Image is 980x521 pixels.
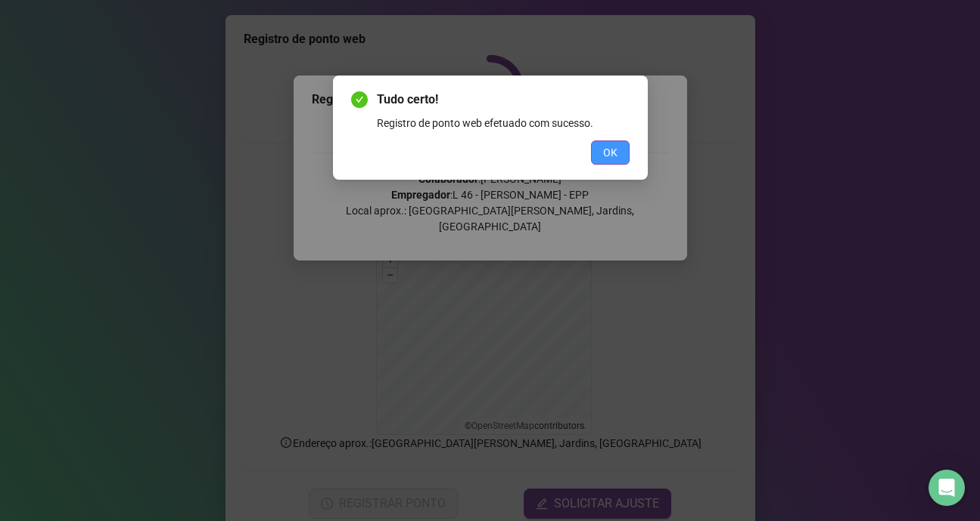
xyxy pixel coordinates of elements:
span: Tudo certo! [377,91,630,109]
button: OK [591,140,630,165]
span: check-circle [351,91,368,108]
div: Registro de ponto web efetuado com sucesso. [377,115,630,131]
div: Open Intercom Messenger [929,470,965,506]
span: OK [603,144,618,161]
